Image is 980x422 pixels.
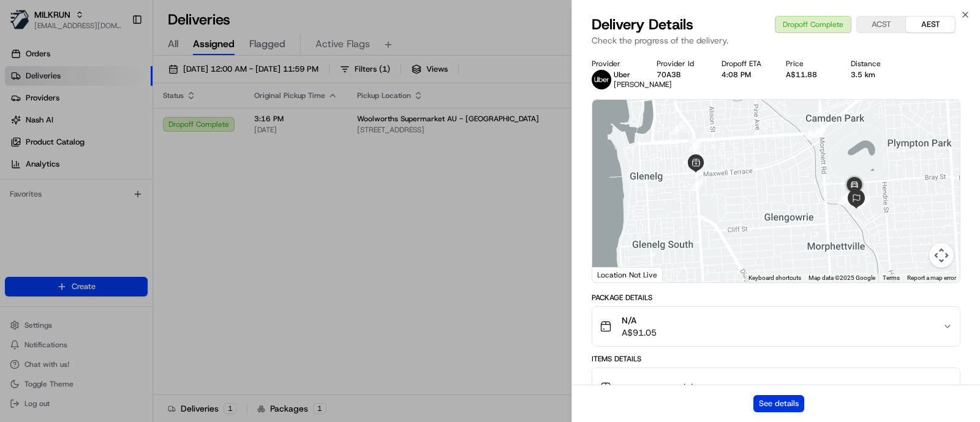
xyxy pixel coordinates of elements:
[657,59,702,69] div: Provider Id
[592,15,693,34] span: Delivery Details
[906,17,955,32] button: AEST
[722,59,767,69] div: Dropoff ETA
[883,274,900,281] a: Terms
[683,151,696,164] div: 11
[851,70,896,80] div: 3.5 km
[685,150,698,164] div: 12
[786,59,831,69] div: Price
[669,121,683,135] div: 2
[622,326,657,339] span: A$91.05
[595,266,636,282] img: Google
[592,293,960,303] div: Package Details
[929,243,954,268] button: Map camera controls
[907,274,956,281] a: Report a map error
[592,307,960,346] button: N/AA$91.05
[690,178,703,191] div: 3
[592,59,637,69] div: Provider
[837,192,851,205] div: 18
[851,59,896,69] div: Distance
[722,70,767,80] div: 4:08 PM
[614,70,630,80] span: Uber
[812,124,826,138] div: 17
[690,154,703,167] div: 14
[592,368,960,407] button: Package Items (1)
[592,354,960,364] div: Items Details
[592,34,960,47] p: Check the progress of the delivery.
[786,70,831,80] div: A$11.88
[748,274,801,282] button: Keyboard shortcuts
[595,266,636,282] a: Open this area in Google Maps (opens a new window)
[592,267,663,282] div: Location Not Live
[622,314,657,326] span: N/A
[809,274,875,281] span: Map data ©2025 Google
[804,126,818,140] div: 16
[614,80,672,89] span: [PERSON_NAME]
[657,70,680,80] button: 70A3B
[753,395,804,412] button: See details
[688,138,701,152] div: 15
[857,17,906,32] button: ACST
[592,70,611,89] img: uber-new-logo.jpeg
[622,382,694,394] span: Package Items ( 1 )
